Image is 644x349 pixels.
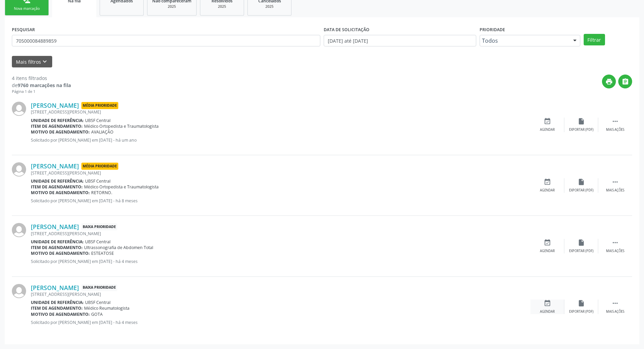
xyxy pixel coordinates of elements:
[81,284,117,291] span: Baixa Prioridade
[12,284,26,298] img: img
[324,24,369,35] label: DATA DE SOLICITAÇÃO
[81,223,117,230] span: Baixa Prioridade
[31,198,530,204] p: Solicitado por [PERSON_NAME] em [DATE] - há 8 meses
[606,309,624,314] div: Mais ações
[84,184,159,190] span: Médico Ortopedista e Traumatologista
[540,309,555,314] div: Agendar
[31,102,79,109] a: [PERSON_NAME]
[31,109,530,115] div: [STREET_ADDRESS][PERSON_NAME]
[12,223,26,237] img: img
[85,300,110,305] span: UBSF Central
[91,190,112,196] span: RETORNO.
[540,188,555,193] div: Agendar
[84,245,153,250] span: Ultrassonografia de Abdomen Total
[569,249,593,253] div: Exportar (PDF)
[544,178,551,186] i: event_available
[31,162,79,170] a: [PERSON_NAME]
[578,178,585,186] i: insert_drive_file
[84,305,129,311] span: Médico Reumatologista
[540,249,555,253] div: Agendar
[324,35,476,46] input: Selecione um intervalo
[605,78,613,85] i: print
[602,75,616,88] button: print
[81,163,118,170] span: Média Prioridade
[569,309,593,314] div: Exportar (PDF)
[606,249,624,253] div: Mais ações
[31,311,90,317] b: Motivo de agendamento:
[253,4,286,9] div: 2025
[611,118,619,125] i: 
[482,37,566,44] span: Todos
[611,178,619,186] i: 
[31,129,90,135] b: Motivo de agendamento:
[31,259,530,264] p: Solicitado por [PERSON_NAME] em [DATE] - há 4 meses
[622,78,629,85] i: 
[569,127,593,132] div: Exportar (PDF)
[611,300,619,307] i: 
[31,239,84,245] b: Unidade de referência:
[31,231,530,237] div: [STREET_ADDRESS][PERSON_NAME]
[31,178,84,184] b: Unidade de referência:
[31,305,83,311] b: Item de agendamento:
[31,118,84,123] b: Unidade de referência:
[31,250,90,256] b: Motivo de agendamento:
[12,56,52,68] button: Mais filtroskeyboard_arrow_down
[205,4,239,9] div: 2025
[31,291,530,297] div: [STREET_ADDRESS][PERSON_NAME]
[31,300,84,305] b: Unidade de referência:
[91,129,114,135] span: AVALIAÇÃO
[578,300,585,307] i: insert_drive_file
[91,311,103,317] span: GOTA
[85,118,110,123] span: UBSF Central
[31,137,530,143] p: Solicitado por [PERSON_NAME] em [DATE] - há um ano
[31,190,90,196] b: Motivo de agendamento:
[41,58,48,65] i: keyboard_arrow_down
[81,102,118,109] span: Média Prioridade
[31,223,79,230] a: [PERSON_NAME]
[12,162,26,177] img: img
[85,178,110,184] span: UBSF Central
[606,127,624,132] div: Mais ações
[12,102,26,116] img: img
[480,24,505,35] label: Prioridade
[578,118,585,125] i: insert_drive_file
[611,239,619,246] i: 
[31,320,530,325] p: Solicitado por [PERSON_NAME] em [DATE] - há 4 meses
[31,245,83,250] b: Item de agendamento:
[544,118,551,125] i: event_available
[31,184,83,190] b: Item de agendamento:
[12,75,71,82] div: 4 itens filtrados
[606,188,624,193] div: Mais ações
[31,284,79,291] a: [PERSON_NAME]
[584,34,605,45] button: Filtrar
[12,89,71,95] div: Página 1 de 1
[578,239,585,246] i: insert_drive_file
[85,239,110,245] span: UBSF Central
[10,6,44,11] div: Nova marcação
[84,123,159,129] span: Médico Ortopedista e Traumatologista
[544,300,551,307] i: event_available
[31,170,530,176] div: [STREET_ADDRESS][PERSON_NAME]
[12,82,71,89] div: de
[152,4,192,9] div: 2025
[31,123,83,129] b: Item de agendamento:
[544,239,551,246] i: event_available
[618,75,632,88] button: 
[569,188,593,193] div: Exportar (PDF)
[540,127,555,132] div: Agendar
[91,250,114,256] span: ESTEATOSE
[12,35,320,46] input: Nome, CNS
[12,24,35,35] label: PESQUISAR
[18,82,71,88] strong: 9760 marcações na fila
